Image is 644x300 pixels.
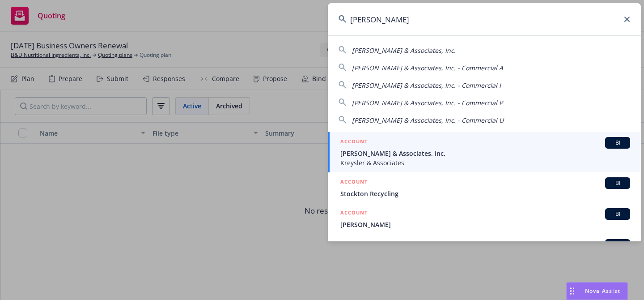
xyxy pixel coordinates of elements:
[328,3,641,35] input: Search...
[352,64,503,72] span: [PERSON_NAME] & Associates, Inc. - Commercial A
[340,220,630,229] span: [PERSON_NAME]
[352,81,501,90] span: [PERSON_NAME] & Associates, Inc. - Commercial I
[352,99,503,107] span: [PERSON_NAME] & Associates, Inc. - Commercial P
[567,283,578,300] div: Drag to move
[328,172,641,203] a: ACCOUNTBIStockton Recycling
[340,158,630,167] span: Kreysler & Associates
[340,189,630,198] span: Stockton Recycling
[328,234,641,265] a: ACCOUNTBI
[585,287,620,295] span: Nova Assist
[340,239,368,250] h5: ACCOUNT
[352,46,456,55] span: [PERSON_NAME] & Associates, Inc.
[328,132,641,172] a: ACCOUNTBI[PERSON_NAME] & Associates, Inc.Kreysler & Associates
[340,177,368,188] h5: ACCOUNT
[609,241,627,249] span: BI
[609,139,627,147] span: BI
[609,210,627,218] span: BI
[340,149,630,158] span: [PERSON_NAME] & Associates, Inc.
[352,116,504,124] span: [PERSON_NAME] & Associates, Inc. - Commercial U
[340,137,368,148] h5: ACCOUNT
[566,282,628,300] button: Nova Assist
[609,179,627,187] span: BI
[340,208,368,219] h5: ACCOUNT
[328,203,641,234] a: ACCOUNTBI[PERSON_NAME]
